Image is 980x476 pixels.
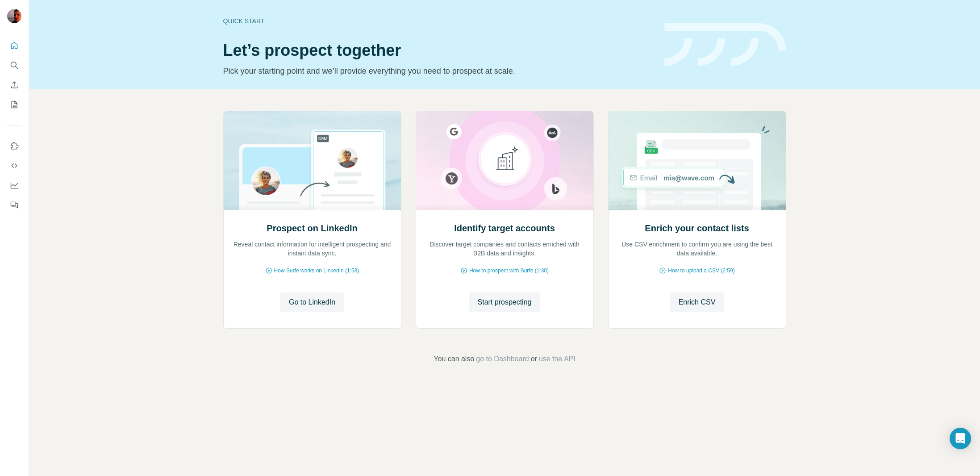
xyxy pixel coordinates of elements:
[531,354,537,364] span: or
[7,77,21,93] button: Enrich CSV
[454,222,555,234] h2: Identify target accounts
[223,42,654,59] h1: Let’s prospect together
[539,354,575,364] button: use the API
[7,96,21,113] button: My lists
[478,297,532,308] span: Start prospecting
[223,111,401,210] img: Prospect on LinkedIn
[233,240,392,258] p: Reveal contact information for intelligent prospecting and instant data sync.
[223,17,654,25] div: Quick start
[416,111,594,210] img: Identify target accounts
[425,240,584,258] p: Discover target companies and contacts enriched with B2B data and insights.
[267,222,357,234] h2: Prospect on LinkedIn
[670,292,725,312] button: Enrich CSV
[7,38,21,54] button: Quick start
[274,267,359,275] span: How Surfe works on LinkedIn (1:58)
[476,354,529,364] button: go to Dashboard
[7,57,21,73] button: Search
[7,197,21,213] button: Feedback
[617,240,777,258] p: Use CSV enrichment to confirm you are using the best data available.
[289,297,335,308] span: Go to LinkedIn
[469,267,549,275] span: How to prospect with Surfe (1:30)
[469,292,541,312] button: Start prospecting
[223,65,654,77] p: Pick your starting point and we’ll provide everything you need to prospect at scale.
[7,138,21,154] button: Use Surfe on LinkedIn
[608,111,786,210] img: Enrich your contact lists
[679,297,716,308] span: Enrich CSV
[664,23,786,67] img: banner
[434,354,474,364] span: You can also
[668,267,734,275] span: How to upload a CSV (2:59)
[950,428,971,449] div: Open Intercom Messenger
[7,177,21,193] button: Dashboard
[7,9,21,23] img: Avatar
[645,222,749,234] h2: Enrich your contact lists
[280,292,344,312] button: Go to LinkedIn
[7,158,21,174] button: Use Surfe API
